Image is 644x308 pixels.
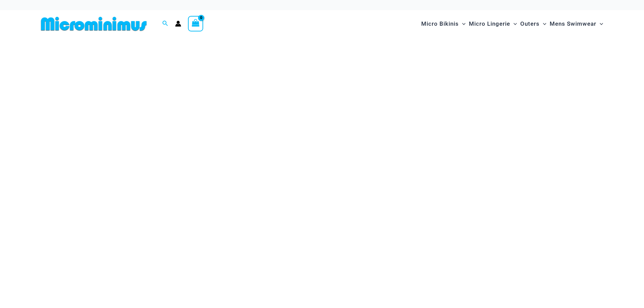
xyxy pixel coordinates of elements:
a: OutersMenu ToggleMenu Toggle [519,14,548,34]
span: Micro Bikinis [421,15,459,32]
span: Menu Toggle [459,15,466,32]
span: Menu Toggle [540,15,546,32]
span: Micro Lingerie [469,15,510,32]
a: Account icon link [175,21,181,27]
span: Menu Toggle [510,15,517,32]
a: Micro BikinisMenu ToggleMenu Toggle [420,14,467,34]
a: View Shopping Cart, empty [188,16,204,31]
nav: Site Navigation [419,13,606,35]
img: MM SHOP LOGO FLAT [38,16,149,31]
a: Search icon link [162,20,168,28]
a: Mens SwimwearMenu ToggleMenu Toggle [548,14,605,34]
span: Menu Toggle [596,15,603,32]
span: Outers [520,15,540,32]
a: Micro LingerieMenu ToggleMenu Toggle [467,14,519,34]
span: Mens Swimwear [550,15,596,32]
